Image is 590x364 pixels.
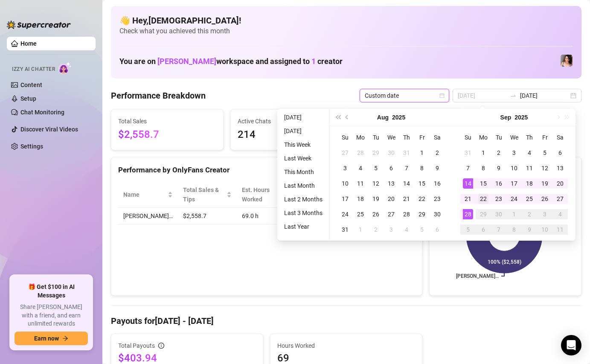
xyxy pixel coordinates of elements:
div: 1 [355,224,366,235]
td: 2025-08-11 [353,176,368,191]
span: Custom date [365,89,444,102]
div: 19 [540,178,550,189]
div: 4 [401,224,412,235]
td: 2025-08-29 [414,207,430,222]
td: 2025-10-11 [552,222,568,237]
div: 31 [401,148,412,158]
td: 2025-08-30 [430,207,445,222]
td: 2025-08-03 [337,160,353,176]
span: [PERSON_NAME] [157,57,216,66]
td: 2025-08-27 [384,207,399,222]
span: 214 [238,127,336,143]
div: 5 [371,163,381,173]
span: 1 [311,57,316,66]
h1: You are on workspace and assigned to creator [119,57,343,66]
span: calendar [439,93,445,98]
div: 11 [524,163,535,173]
td: 2025-09-14 [460,176,476,191]
div: 11 [555,224,565,235]
td: 2025-08-26 [368,207,384,222]
div: 26 [371,209,381,219]
div: 3 [386,224,396,235]
td: $2,558.7 [178,208,237,224]
div: 2 [432,148,442,158]
div: 3 [509,148,519,158]
td: 2025-09-22 [476,191,491,207]
th: Total Sales & Tips [178,182,237,208]
td: 2025-09-12 [537,160,552,176]
div: 10 [540,224,550,235]
div: 18 [355,194,366,204]
li: Last Year [281,221,326,232]
td: 2025-09-16 [491,176,506,191]
div: 7 [401,163,412,173]
td: 2025-10-10 [537,222,552,237]
div: 28 [355,148,366,158]
td: 2025-08-02 [430,145,445,160]
div: 26 [540,194,550,204]
span: Izzy AI Chatter [12,65,55,73]
th: Name [118,182,178,208]
div: 31 [463,148,473,158]
div: 8 [478,163,488,173]
th: Tu [491,130,506,145]
td: 2025-09-20 [552,176,568,191]
td: 2025-09-27 [552,191,568,207]
div: 21 [401,194,412,204]
th: Fr [537,130,552,145]
li: This Month [281,167,326,177]
span: Active Chats [238,116,336,126]
td: 2025-09-28 [460,207,476,222]
div: 2 [371,224,381,235]
td: 2025-08-19 [368,191,384,207]
div: 4 [524,148,535,158]
div: 31 [340,224,350,235]
td: 2025-09-03 [384,222,399,237]
button: Choose a year [514,109,528,126]
td: 2025-09-04 [522,145,537,160]
td: 2025-09-03 [506,145,522,160]
div: 16 [494,178,504,189]
td: 2025-08-25 [353,207,368,222]
th: Tu [368,130,384,145]
div: 22 [478,194,488,204]
div: 29 [371,148,381,158]
td: 2025-10-08 [506,222,522,237]
div: 15 [417,178,427,189]
span: 🎁 Get $100 in AI Messages [15,283,88,300]
input: Start date [458,91,506,100]
div: 25 [355,209,366,219]
div: 1 [478,148,488,158]
div: 9 [494,163,504,173]
div: Open Intercom Messenger [561,335,581,355]
td: 2025-09-18 [522,176,537,191]
td: 2025-09-07 [460,160,476,176]
td: 2025-07-28 [353,145,368,160]
th: Sa [430,130,445,145]
div: 28 [463,209,473,219]
td: 2025-09-11 [522,160,537,176]
li: This Week [281,140,326,150]
a: Discover Viral Videos [20,126,78,133]
div: 28 [401,209,412,219]
td: 2025-07-30 [384,145,399,160]
h4: Performance Breakdown [111,90,206,102]
div: Performance by OnlyFans Creator [118,164,415,176]
span: Name [123,190,166,199]
input: End date [520,91,569,100]
td: 2025-10-02 [522,207,537,222]
td: 2025-08-20 [384,191,399,207]
button: Choose a month [377,109,389,126]
img: logo-BBDzfeDw.svg [7,20,71,29]
div: 8 [509,224,519,235]
div: 19 [371,194,381,204]
div: 14 [401,178,412,189]
div: 29 [478,209,488,219]
div: 17 [509,178,519,189]
div: 21 [463,194,473,204]
div: 4 [355,163,366,173]
td: 2025-09-01 [353,222,368,237]
td: 2025-08-17 [337,191,353,207]
a: Content [20,82,42,88]
div: 25 [524,194,535,204]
